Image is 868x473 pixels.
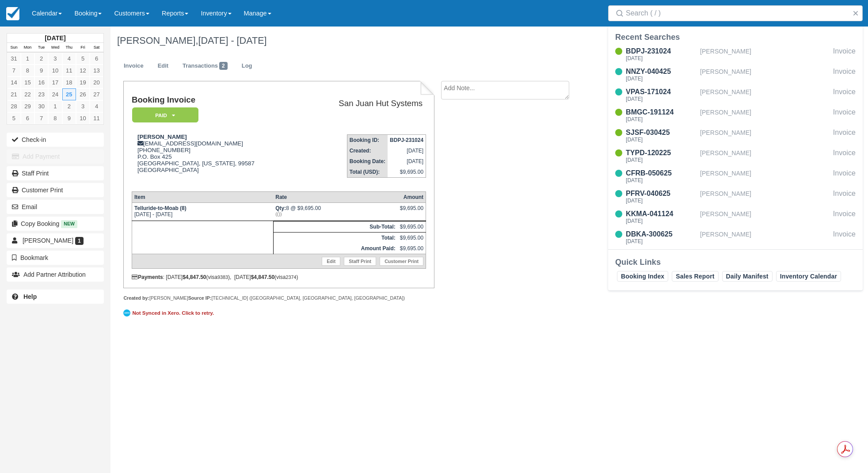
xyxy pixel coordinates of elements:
a: 7 [34,112,48,124]
a: 6 [90,53,103,65]
div: [DATE] [626,96,697,102]
span: [DATE] - [DATE] [198,35,266,46]
a: 3 [76,100,90,112]
th: Mon [21,43,34,53]
div: $9,695.00 [400,205,423,218]
div: TYPD-120225 [626,148,697,158]
a: Staff Print [344,257,376,266]
div: [PERSON_NAME] [700,188,830,205]
a: 10 [76,112,90,124]
a: 31 [7,53,21,65]
a: 27 [90,88,103,100]
span: 2 [219,62,228,70]
div: NNZY-040425 [626,66,697,77]
div: [PERSON_NAME] [700,46,830,63]
a: 25 [62,88,76,100]
a: Not Synced in Xero. Click to retry. [123,308,216,318]
a: 24 [48,88,62,100]
th: Amount Paid: [273,243,397,254]
div: [DATE] [626,178,697,183]
a: BMGC-191124[DATE][PERSON_NAME]Invoice [608,107,863,124]
a: 8 [21,65,34,76]
a: 6 [21,112,34,124]
th: Sat [90,43,103,53]
a: 19 [76,76,90,88]
a: 4 [90,100,103,112]
a: 3 [48,53,62,65]
div: Quick Links [615,257,856,267]
a: 9 [34,65,48,76]
a: 18 [62,76,76,88]
div: [PERSON_NAME] [700,107,830,124]
div: [PERSON_NAME] [700,66,830,83]
th: Sub-Total: [273,221,397,232]
small: 9383 [217,275,228,280]
div: CFRB-050625 [626,168,697,179]
a: Edit [322,257,340,266]
div: [DATE] [626,239,697,244]
td: $9,695.00 [388,167,426,178]
div: [PERSON_NAME] [700,229,830,246]
th: Created: [347,145,388,156]
a: 30 [34,100,48,112]
div: [PERSON_NAME] [700,168,830,185]
a: SJSF-030425[DATE][PERSON_NAME]Invoice [608,127,863,144]
h2: San Juan Hut Systems [305,99,423,108]
a: Help [7,290,104,304]
a: [PERSON_NAME] 1 [7,233,104,248]
th: Booking ID: [347,135,388,146]
a: Booking Index [617,271,668,282]
a: 2 [62,100,76,112]
td: $9,695.00 [398,232,426,243]
th: Total (USD): [347,167,388,178]
td: [DATE] - [DATE] [132,202,273,221]
a: 21 [7,88,21,100]
div: Invoice [833,46,856,63]
div: BDPJ-231024 [626,46,697,57]
a: Staff Print [7,166,104,180]
div: Invoice [833,66,856,83]
span: New [61,220,77,228]
strong: Qty [275,205,286,211]
div: [EMAIL_ADDRESS][DOMAIN_NAME] [PHONE_NUMBER] P.O. Box 425 [GEOGRAPHIC_DATA], [US_STATE], 99587 [GE... [132,134,301,184]
button: Check-in [7,133,104,147]
div: [DATE] [626,218,697,224]
a: KKMA-041124[DATE][PERSON_NAME]Invoice [608,209,863,225]
div: [PERSON_NAME] [700,148,830,164]
button: Bookmark [7,251,104,265]
a: PFRV-040625[DATE][PERSON_NAME]Invoice [608,188,863,205]
a: 9 [62,112,76,124]
strong: [DATE] [45,34,65,42]
div: Invoice [833,148,856,164]
a: 4 [62,53,76,65]
strong: Created by: [123,295,149,301]
td: 8 @ $9,695.00 [273,202,397,221]
th: Wed [48,43,62,53]
div: BMGC-191124 [626,107,697,118]
a: 10 [48,65,62,76]
a: 7 [7,65,21,76]
a: 2 [34,53,48,65]
a: 16 [34,76,48,88]
td: $9,695.00 [398,243,426,254]
span: 1 [75,237,84,245]
th: Amount [398,191,426,202]
h1: Booking Invoice [132,95,301,105]
button: Add Partner Attribution [7,267,104,282]
a: NNZY-040425[DATE][PERSON_NAME]Invoice [608,66,863,83]
div: KKMA-041124 [626,209,697,219]
a: Sales Report [672,271,718,282]
div: VPAS-171024 [626,87,697,97]
th: Booking Date: [347,156,388,167]
strong: $4,847.50 [183,274,206,280]
div: [DATE] [626,117,697,122]
a: 29 [21,100,34,112]
a: Transactions2 [176,57,234,75]
th: Thu [62,43,76,53]
em: Paid [132,107,198,123]
th: Item [132,191,273,202]
button: Copy Booking New [7,217,104,231]
input: Search ( / ) [626,5,849,21]
a: Customer Print [380,257,423,266]
a: CFRB-050625[DATE][PERSON_NAME]Invoice [608,168,863,185]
